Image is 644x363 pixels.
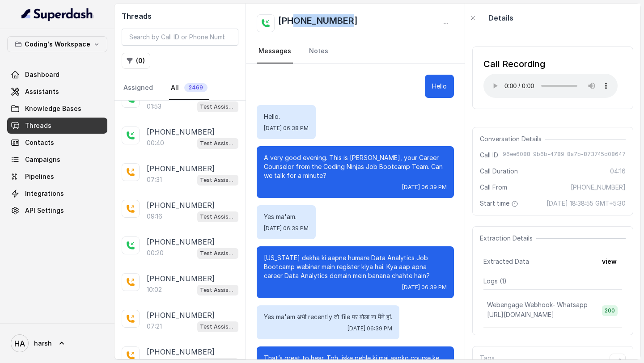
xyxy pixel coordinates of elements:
[25,87,59,96] span: Assistants
[200,139,236,148] p: Test Assistant- 2
[488,13,513,23] p: Details
[147,139,164,148] p: 00:40
[7,101,107,117] a: Knowledge Bases
[257,39,293,63] a: Messages
[25,206,64,215] span: API Settings
[264,125,309,132] span: [DATE] 06:38 PM
[480,167,518,176] span: Call Duration
[7,152,107,168] a: Campaigns
[597,253,622,270] button: view
[147,127,215,137] p: [PHONE_NUMBER]
[14,339,25,348] text: HA
[147,200,215,211] p: [PHONE_NUMBER]
[503,151,626,160] span: 96ee6088-9b6b-4789-8a7b-873745d08647
[184,83,208,92] span: 2469
[480,199,520,208] span: Start time
[147,310,215,321] p: [PHONE_NUMBER]
[21,7,93,21] img: light.svg
[7,135,107,151] a: Contacts
[307,39,330,63] a: Notes
[147,285,162,294] p: 10:02
[480,234,536,243] span: Extraction Details
[7,36,107,52] button: Coding's Workspace
[602,305,618,316] span: 200
[278,14,358,32] h2: [PHONE_NUMBER]
[483,58,618,70] div: Call Recording
[264,212,309,221] p: Yes ma'am.
[480,135,545,144] span: Conversation Details
[200,176,236,185] p: Test Assistant- 2
[7,331,107,356] a: harsh
[257,39,454,63] nav: Tabs
[7,84,107,100] a: Assistants
[169,76,209,100] a: All2469
[483,277,622,286] p: Logs ( 1 )
[264,112,309,121] p: Hello.
[264,253,447,280] p: [US_STATE] dekha ki aapne humare Data Analytics Job Bootcamp webinar mein register kiya hai. Kya ...
[122,76,238,100] nav: Tabs
[25,189,64,198] span: Integrations
[147,212,162,221] p: 09:16
[264,153,447,180] p: A very good evening. This is [PERSON_NAME], your Career Counselor from the Coding Ninjas Job Boot...
[200,249,236,258] p: Test Assistant- 2
[483,257,529,266] span: Extracted Data
[7,169,107,185] a: Pipelines
[264,312,392,321] p: Yes ma'am अभी recently तो file पर बोला ना मैंने हां.
[25,155,60,164] span: Campaigns
[25,104,81,113] span: Knowledge Bases
[122,53,150,69] button: (0)
[7,203,107,219] a: API Settings
[200,102,236,111] p: Test Assistant- 2
[432,82,447,91] p: Hello
[122,11,238,21] h2: Threads
[547,199,626,208] span: [DATE] 18:38:55 GMT+5:30
[7,186,107,202] a: Integrations
[25,39,90,50] p: Coding's Workspace
[147,273,215,284] p: [PHONE_NUMBER]
[7,67,107,83] a: Dashboard
[7,118,107,134] a: Threads
[200,322,236,331] p: Test Assistant- 2
[483,74,618,98] audio: Your browser does not support the audio element.
[147,236,215,247] p: [PHONE_NUMBER]
[200,286,236,295] p: Test Assistant- 2
[147,163,215,174] p: [PHONE_NUMBER]
[480,183,507,192] span: Call From
[25,70,59,79] span: Dashboard
[571,183,626,192] span: [PHONE_NUMBER]
[200,212,236,221] p: Test Assistant- 2
[347,325,392,332] span: [DATE] 06:39 PM
[25,138,54,147] span: Contacts
[487,300,588,309] p: Webengage Webhook- Whatsapp
[264,225,309,232] span: [DATE] 06:39 PM
[147,346,215,357] p: [PHONE_NUMBER]
[25,172,54,181] span: Pipelines
[122,29,238,46] input: Search by Call ID or Phone Number
[147,102,161,111] p: 01:53
[34,339,52,348] span: harsh
[402,284,447,291] span: [DATE] 06:39 PM
[147,322,162,331] p: 07:21
[402,184,447,191] span: [DATE] 06:39 PM
[480,151,498,160] span: Call ID
[25,121,51,130] span: Threads
[147,175,162,184] p: 07:31
[122,76,155,100] a: Assigned
[147,249,164,257] p: 00:20
[610,167,626,176] span: 04:16
[487,311,554,318] span: [URL][DOMAIN_NAME]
